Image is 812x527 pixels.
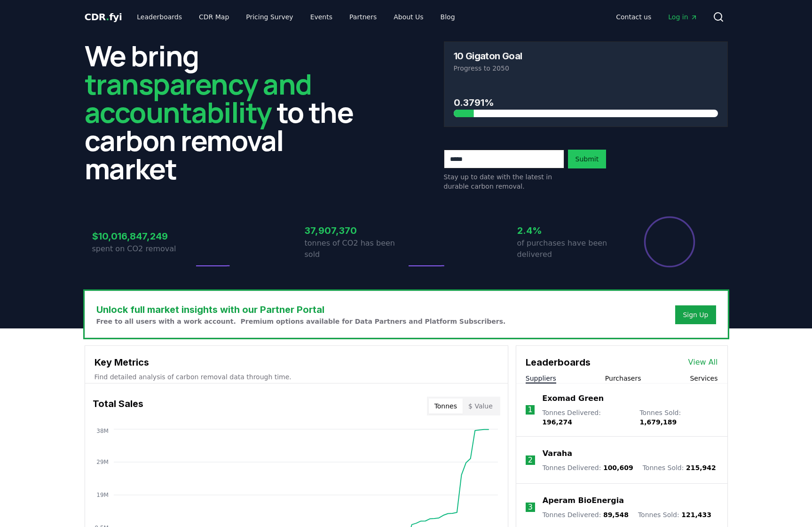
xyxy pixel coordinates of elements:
p: of purchases have been delivered [517,238,619,260]
h2: We bring to the carbon removal market [85,41,369,183]
a: Partners [342,8,384,25]
nav: Main [129,8,462,25]
p: tonnes of CO2 has been sold [305,238,406,260]
p: 2 [528,455,533,466]
span: CDR fyi [85,11,122,23]
button: $ Value [463,399,498,414]
span: 100,609 [603,464,633,471]
span: 215,942 [686,464,716,471]
a: Events [303,8,340,25]
a: Sign Up [683,310,708,319]
a: Exomad Green [542,393,604,404]
h3: Total Sales [93,397,143,415]
h3: Key Metrics [95,355,498,369]
span: 121,433 [681,511,711,519]
tspan: 29M [96,459,109,465]
div: Percentage of sales delivered [643,216,696,268]
a: CDR Map [191,8,237,25]
span: . [106,11,109,23]
p: Tonnes Delivered : [543,463,633,472]
p: Progress to 2050 [454,64,718,73]
a: Contact us [608,8,659,25]
h3: 0.3791% [454,96,718,110]
tspan: 38M [96,428,109,434]
p: Find detailed analysis of carbon removal data through time. [95,372,498,382]
a: Log in [661,8,705,25]
span: 89,548 [603,511,629,519]
span: transparency and accountability [85,64,312,131]
button: Suppliers [526,374,556,383]
a: Varaha [543,448,572,459]
p: 3 [528,502,533,513]
tspan: 19M [96,492,109,498]
button: Services [690,374,717,383]
p: spent on CO2 removal [92,243,194,255]
a: Leaderboards [129,8,189,25]
h3: 10 Gigaton Goal [454,51,522,61]
a: CDR.fyi [85,10,122,24]
h3: 2.4% [517,224,619,238]
button: Purchasers [605,374,641,383]
h3: 37,907,370 [305,224,406,238]
a: About Us [386,8,431,25]
span: 196,274 [542,418,572,426]
a: Pricing Survey [238,8,300,25]
p: Tonnes Delivered : [543,510,629,519]
span: 1,679,189 [639,418,677,426]
p: Tonnes Sold : [639,408,717,427]
h3: Unlock full market insights with our Partner Portal [96,303,506,317]
nav: Main [608,8,705,25]
h3: $10,016,847,249 [92,229,194,243]
button: Tonnes [429,399,463,414]
button: Sign Up [675,305,716,324]
a: View All [688,357,718,368]
button: Submit [568,150,607,168]
p: Tonnes Sold : [638,510,711,519]
p: Stay up to date with the latest in durable carbon removal. [444,172,564,191]
p: Free to all users with a work account. Premium options available for Data Partners and Platform S... [96,317,506,326]
a: Blog [433,8,463,25]
p: Tonnes Delivered : [542,408,630,427]
span: Log in [668,12,697,22]
p: Tonnes Sold : [643,463,716,472]
a: Aperam BioEnergia [543,495,624,506]
h3: Leaderboards [526,355,591,369]
p: 1 [528,404,532,415]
